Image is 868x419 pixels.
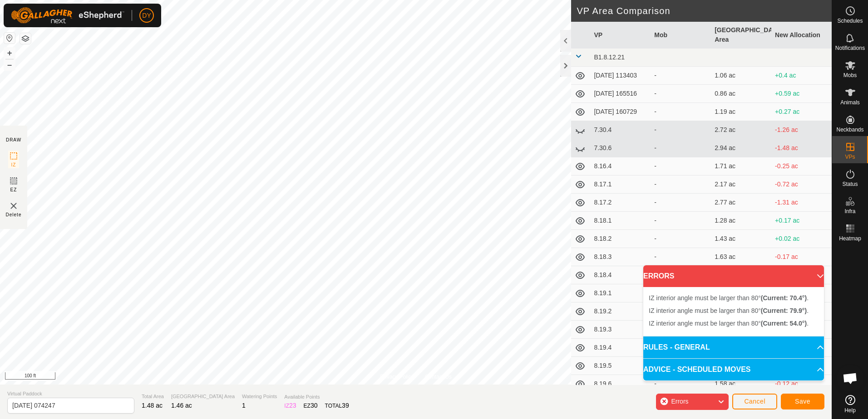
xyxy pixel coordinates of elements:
[304,401,318,410] div: EZ
[711,212,771,230] td: 1.28 ac
[311,402,318,409] span: 30
[590,248,651,266] td: 8.18.3
[649,294,809,302] span: IZ interior angle must be larger than 80° .
[654,107,707,117] div: -
[590,157,651,175] td: 8.16.4
[771,212,832,230] td: +0.17 ac
[771,375,832,393] td: -0.12 ac
[590,139,651,157] td: 7.30.6
[643,265,824,287] p-accordion-header: ERRORS
[590,22,651,49] th: VP
[380,373,414,381] a: Privacy Policy
[771,194,832,212] td: -1.31 ac
[837,365,864,392] a: Open chat
[142,11,151,20] span: DY
[844,408,856,413] span: Help
[711,22,771,49] th: [GEOGRAPHIC_DATA] Area
[590,375,651,393] td: 8.19.6
[171,393,235,400] span: [GEOGRAPHIC_DATA] Area
[771,67,832,85] td: +0.4 ac
[654,71,707,80] div: -
[242,402,246,409] span: 1
[654,198,707,207] div: -
[654,89,707,98] div: -
[711,103,771,121] td: 1.19 ac
[654,379,707,389] div: -
[836,127,863,132] span: Neckbands
[7,390,134,398] span: Virtual Paddock
[654,161,707,171] div: -
[654,180,707,189] div: -
[795,398,810,405] span: Save
[711,121,771,139] td: 2.72 ac
[590,357,651,375] td: 8.19.5
[839,236,861,241] span: Heatmap
[654,125,707,135] div: -
[843,73,857,78] span: Mobs
[577,5,832,16] h2: VP Area Comparison
[732,394,777,409] button: Cancel
[711,85,771,103] td: 0.86 ac
[761,307,807,314] b: (Current: 79.9°)
[4,33,15,44] button: Reset Map
[590,121,651,139] td: 7.30.4
[171,402,192,409] span: 1.46 ac
[643,342,710,353] span: RULES - GENERAL
[837,18,863,24] span: Schedules
[590,302,651,321] td: 8.19.2
[643,287,824,336] p-accordion-content: ERRORS
[590,103,651,121] td: [DATE] 160729
[771,139,832,157] td: -1.48 ac
[771,121,832,139] td: -1.26 ac
[425,373,452,381] a: Contact Us
[10,186,17,193] span: EZ
[284,393,349,401] span: Available Points
[590,266,651,284] td: 8.18.4
[649,307,809,314] span: IZ interior angle must be larger than 80° .
[835,45,865,51] span: Notifications
[325,401,349,410] div: TOTAL
[671,398,688,405] span: Errors
[771,230,832,248] td: +0.02 ac
[844,209,855,214] span: Infra
[842,181,858,187] span: Status
[711,157,771,175] td: 1.71 ac
[590,339,651,357] td: 8.19.4
[590,212,651,230] td: 8.18.1
[771,22,832,49] th: New Allocation
[654,216,707,225] div: -
[643,271,674,282] span: ERRORS
[342,402,349,409] span: 39
[242,393,277,400] span: Watering Points
[142,393,164,400] span: Total Area
[711,230,771,248] td: 1.43 ac
[711,175,771,194] td: 2.17 ac
[284,401,296,410] div: IZ
[771,248,832,266] td: -0.17 ac
[771,157,832,175] td: -0.25 ac
[11,7,124,24] img: Gallagher Logo
[711,67,771,85] td: 1.06 ac
[711,248,771,266] td: 1.63 ac
[20,33,31,44] button: Map Layers
[590,230,651,248] td: 8.18.2
[590,175,651,194] td: 8.17.1
[771,103,832,121] td: +0.27 ac
[840,100,860,105] span: Animals
[590,284,651,302] td: 8.19.1
[761,320,807,327] b: (Current: 54.0°)
[6,136,21,143] div: DRAW
[781,394,824,409] button: Save
[771,85,832,103] td: +0.59 ac
[845,154,855,160] span: VPs
[643,336,824,358] p-accordion-header: RULES - GENERAL
[590,67,651,85] td: [DATE] 113403
[711,194,771,212] td: 2.77 ac
[651,22,711,49] th: Mob
[643,359,824,380] p-accordion-header: ADVICE - SCHEDULED MOVES
[590,321,651,339] td: 8.19.3
[744,398,765,405] span: Cancel
[594,54,625,61] span: B1.8.12.21
[11,161,16,168] span: IZ
[4,59,15,70] button: –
